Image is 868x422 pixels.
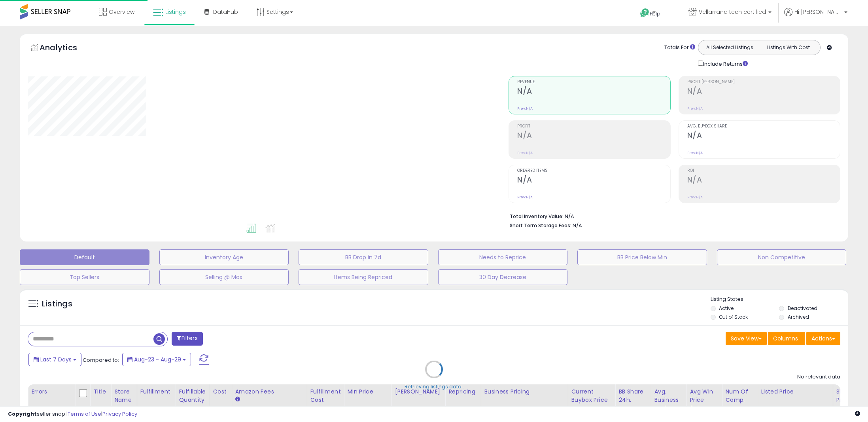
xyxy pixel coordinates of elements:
strong: Copyright [8,410,37,418]
span: Vellarrana tech certified [699,8,766,16]
button: BB Drop in 7d [299,249,428,265]
span: Ordered Items [517,169,670,173]
h2: N/A [517,131,670,142]
span: N/A [573,222,582,229]
button: All Selected Listings [700,42,759,53]
span: Help [650,10,660,17]
button: 30 Day Decrease [438,269,568,285]
li: N/A [510,211,834,221]
span: ROI [687,169,840,173]
a: Help [634,2,676,26]
h5: Analytics [40,42,93,55]
span: Revenue [517,80,670,84]
button: BB Price Below Min [577,249,707,265]
h2: N/A [687,131,840,142]
button: Inventory Age [159,249,289,265]
small: Prev: N/A [687,195,703,200]
button: Non Competitive [717,249,847,265]
button: Listings With Cost [759,42,818,53]
button: Needs to Reprice [438,249,568,265]
button: Selling @ Max [159,269,289,285]
span: Overview [109,8,134,16]
span: Profit [PERSON_NAME] [687,80,840,84]
span: Listings [165,8,186,16]
button: Default [20,249,149,265]
a: Hi [PERSON_NAME] [784,8,847,26]
small: Prev: N/A [687,150,703,155]
h2: N/A [517,87,670,97]
button: Items Being Repriced [299,269,428,285]
div: seller snap | | [8,411,137,418]
i: Get Help [640,8,650,18]
small: Prev: N/A [517,195,533,200]
span: Avg. Buybox Share [687,124,840,129]
b: Total Inventory Value: [510,213,564,220]
small: Prev: N/A [517,150,533,155]
span: Hi [PERSON_NAME] [794,8,842,16]
h2: N/A [687,175,840,186]
h2: N/A [687,87,840,97]
button: Top Sellers [20,269,149,285]
small: Prev: N/A [517,106,533,111]
div: Totals For [664,44,695,51]
b: Short Term Storage Fees: [510,222,571,229]
div: Retrieving listings data.. [405,383,464,390]
span: DataHub [213,8,238,16]
div: Include Returns [692,59,757,68]
small: Prev: N/A [687,106,703,111]
h2: N/A [517,175,670,186]
span: Profit [517,124,670,129]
